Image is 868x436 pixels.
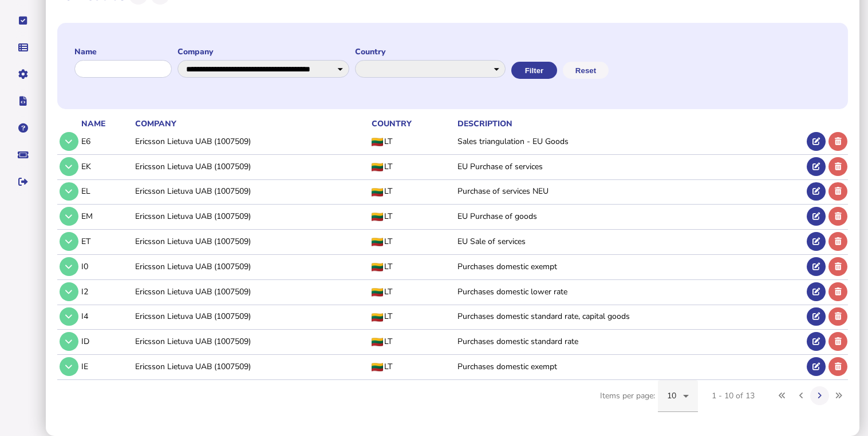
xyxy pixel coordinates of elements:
[79,205,133,228] td: EM
[79,279,133,303] td: I2
[455,154,805,178] td: EU Purchase of services
[11,143,35,167] button: Raise a support ticket
[372,361,455,372] div: LT
[133,130,369,153] td: Ericsson Lietuva UAB (1007509)
[511,62,557,79] button: Filter
[455,205,805,228] td: EU Purchase of goods
[455,230,805,253] td: EU Sale of services
[372,238,383,246] img: LT flag
[372,338,383,346] img: LT flag
[79,230,133,253] td: ET
[74,46,172,57] label: Name
[828,157,847,176] button: Delete tax code
[807,157,826,176] button: Edit tax code
[60,157,78,176] button: Tax code details
[828,307,847,326] button: Delete tax code
[455,130,805,153] td: Sales triangulation - EU Goods
[79,254,133,278] td: I0
[11,89,35,113] button: Developer hub links
[372,263,383,271] img: LT flag
[810,386,829,405] button: Next page
[658,380,698,425] mat-form-field: Change page size
[177,46,349,57] label: Company
[79,179,133,203] td: EL
[60,307,78,326] button: Tax code details
[372,186,455,197] div: LT
[79,305,133,328] td: I4
[133,118,369,130] th: Company
[455,254,805,278] td: Purchases domestic exempt
[807,332,826,351] button: Edit tax code
[372,188,383,197] img: LT flag
[828,332,847,351] button: Delete tax code
[133,230,369,253] td: Ericsson Lietuva UAB (1007509)
[828,182,847,201] button: Delete tax code
[773,386,792,405] button: First page
[372,136,455,147] div: LT
[79,130,133,153] td: E6
[792,386,811,405] button: Previous page
[60,357,78,376] button: Tax code details
[667,390,677,401] span: 10
[60,257,78,276] button: Tax code details
[355,46,506,57] label: Country
[828,282,847,301] button: Delete tax code
[372,163,383,171] img: LT flag
[133,179,369,203] td: Ericsson Lietuva UAB (1007509)
[11,35,35,59] button: Data manager
[60,332,78,351] button: Tax code details
[372,161,455,172] div: LT
[828,357,847,376] button: Delete tax code
[60,232,78,251] button: Tax code details
[372,236,455,247] div: LT
[60,132,78,151] button: Tax code details
[372,336,455,347] div: LT
[18,47,28,48] i: Data manager
[455,330,805,353] td: Purchases domestic standard rate
[133,205,369,228] td: Ericsson Lietuva UAB (1007509)
[372,138,383,146] img: LT flag
[807,282,826,301] button: Edit tax code
[807,207,826,226] button: Edit tax code
[600,380,698,425] div: Items per page:
[133,279,369,303] td: Ericsson Lietuva UAB (1007509)
[133,355,369,378] td: Ericsson Lietuva UAB (1007509)
[829,386,848,405] button: Last page
[133,305,369,328] td: Ericsson Lietuva UAB (1007509)
[807,257,826,276] button: Edit tax code
[11,170,35,194] button: Sign out
[133,254,369,278] td: Ericsson Lietuva UAB (1007509)
[712,390,755,401] div: 1 - 10 of 13
[79,330,133,353] td: ID
[807,307,826,326] button: Edit tax code
[828,207,847,226] button: Delete tax code
[372,261,455,272] div: LT
[455,279,805,303] td: Purchases domestic lower rate
[807,357,826,376] button: Edit tax code
[372,313,383,322] img: LT flag
[133,330,369,353] td: Ericsson Lietuva UAB (1007509)
[79,118,133,130] th: Name
[11,116,35,140] button: Help pages
[11,9,35,33] button: Tasks
[60,282,78,301] button: Tax code details
[807,232,826,251] button: Edit tax code
[563,62,609,79] button: Reset
[372,363,383,371] img: LT flag
[372,211,455,222] div: LT
[60,182,78,201] button: Tax code details
[807,182,826,201] button: Edit tax code
[455,355,805,378] td: Purchases domestic exempt
[372,288,383,297] img: LT flag
[828,257,847,276] button: Delete tax code
[11,62,35,86] button: Manage settings
[455,179,805,203] td: Purchase of services NEU
[372,286,455,297] div: LT
[455,305,805,328] td: Purchases domestic standard rate, capital goods
[372,213,383,221] img: LT flag
[372,311,455,322] div: LT
[79,154,133,178] td: EK
[828,232,847,251] button: Delete tax code
[828,132,847,151] button: Delete tax code
[807,132,826,151] button: Edit tax code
